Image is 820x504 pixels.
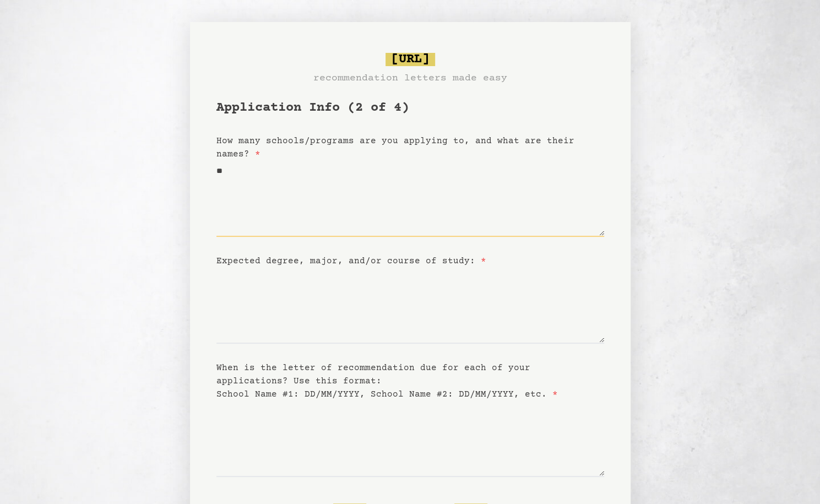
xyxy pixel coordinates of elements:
label: How many schools/programs are you applying to, and what are their names? [216,136,574,159]
h1: Application Info (2 of 4) [216,99,604,117]
span: [URL] [385,53,435,66]
label: When is the letter of recommendation due for each of your applications? Use this format: School N... [216,363,558,399]
h3: recommendation letters made easy [313,71,507,86]
label: Expected degree, major, and/or course of study: [216,256,486,266]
